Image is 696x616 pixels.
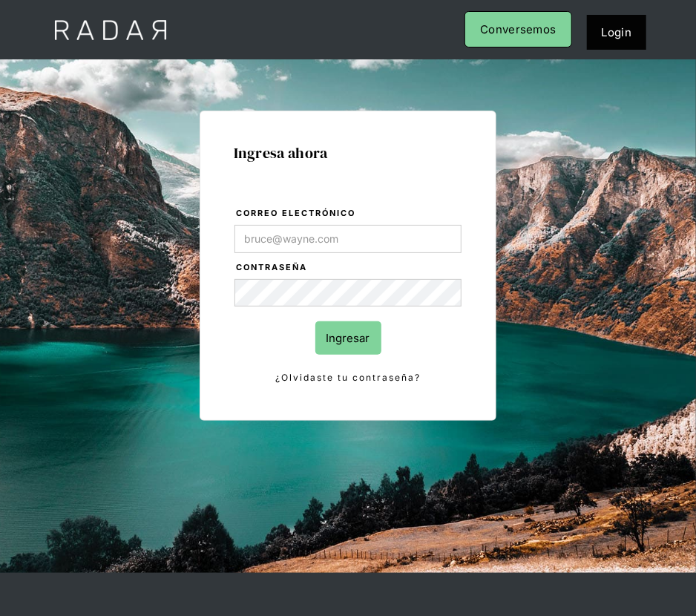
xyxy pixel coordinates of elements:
[234,206,463,387] form: Login Form
[315,321,381,355] input: Ingresar
[587,15,647,50] a: Login
[236,261,462,275] label: Contraseña
[236,206,462,221] label: Correo electrónico
[464,11,571,47] a: Conversemos
[234,225,462,253] input: bruce@wayne.com
[234,145,463,161] h1: Ingresa ahora
[234,370,462,386] a: ¿Olvidaste tu contraseña?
